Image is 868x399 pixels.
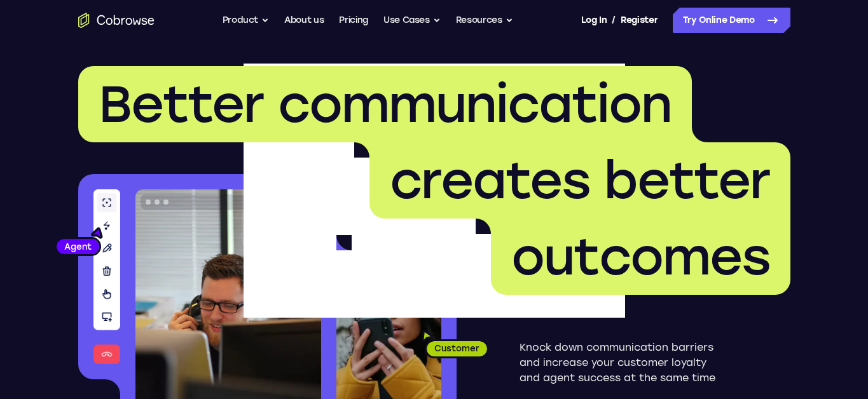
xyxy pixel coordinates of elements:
[511,226,770,287] span: outcomes
[520,340,727,386] p: Knock down communication barriers and increase your customer loyalty and agent success at the sam...
[78,13,155,28] a: Go to the home page
[99,74,672,135] span: Better communication
[581,8,607,33] a: Log In
[284,8,324,33] a: About us
[339,8,368,33] a: Pricing
[390,150,770,211] span: creates better
[621,8,658,33] a: Register
[383,8,441,33] button: Use Cases
[223,8,270,33] button: Product
[244,64,625,318] img: blank image
[612,13,616,28] span: /
[673,8,790,33] a: Try Online Demo
[456,8,513,33] button: Resources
